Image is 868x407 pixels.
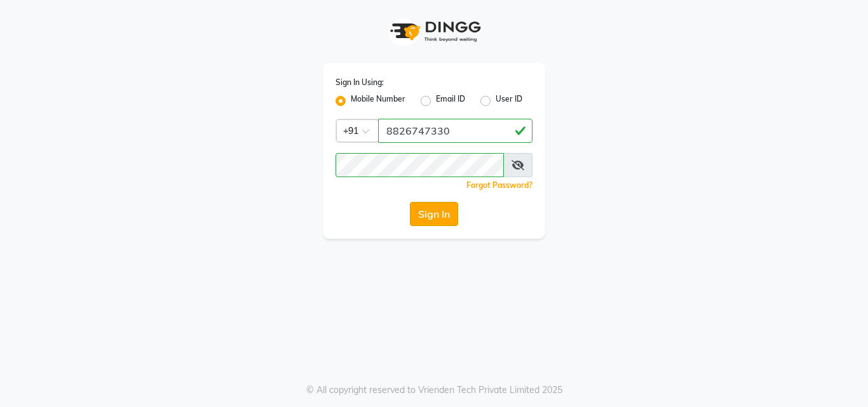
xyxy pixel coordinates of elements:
input: Username [336,153,504,177]
img: logo1.svg [383,13,485,50]
label: Sign In Using: [336,77,384,88]
button: Sign In [410,202,458,226]
a: Forgot Password? [466,180,532,190]
input: Username [378,119,532,143]
label: Mobile Number [351,93,405,109]
label: Email ID [436,93,465,109]
label: User ID [496,93,522,109]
